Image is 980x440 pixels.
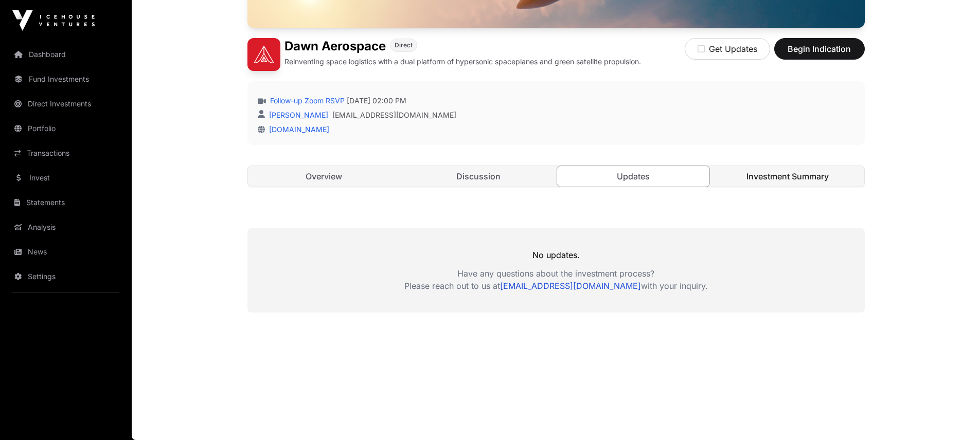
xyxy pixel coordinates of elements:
[395,41,413,49] span: Direct
[12,10,95,31] img: Icehouse Ventures Logo
[8,241,123,263] a: News
[247,267,865,292] p: Have any questions about the investment process? Please reach out to us at with your inquiry.
[247,38,280,71] img: Dawn Aerospace
[8,265,123,288] a: Settings
[8,216,123,239] a: Analysis
[248,166,864,187] nav: Tabs
[247,228,865,313] div: No updates.
[500,281,641,291] a: [EMAIL_ADDRESS][DOMAIN_NAME]
[8,68,123,90] a: Fund Investments
[774,48,865,59] a: Begin Indication
[8,142,123,164] a: Transactions
[265,125,329,134] a: [DOMAIN_NAME]
[8,167,123,189] a: Invest
[248,166,401,187] a: Overview
[8,117,123,140] a: Portfolio
[685,38,770,60] button: Get Updates
[8,191,123,214] a: Statements
[711,166,864,187] a: Investment Summary
[347,96,406,106] span: [DATE] 02:00 PM
[268,96,345,106] a: Follow-up Zoom RSVP
[8,93,123,115] a: Direct Investments
[284,57,641,67] p: Reinventing space logistics with a dual platform of hypersonic spaceplanes and green satellite pr...
[774,38,865,60] button: Begin Indication
[8,43,123,66] a: Dashboard
[929,391,980,440] iframe: Chat Widget
[787,43,852,55] span: Begin Indication
[284,38,386,54] h1: Dawn Aerospace
[267,111,328,119] a: [PERSON_NAME]
[332,110,456,120] a: [EMAIL_ADDRESS][DOMAIN_NAME]
[557,166,710,187] a: Updates
[402,166,555,187] a: Discussion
